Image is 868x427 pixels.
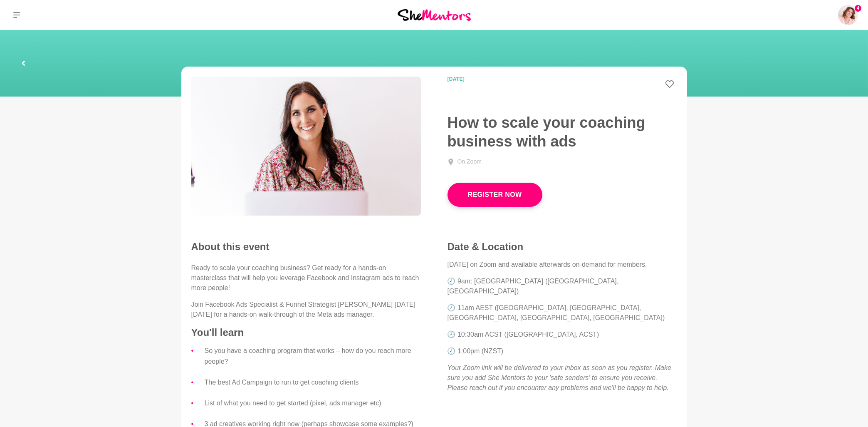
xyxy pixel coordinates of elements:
li: List of what you need to get started (pixel, ads manager etc) [205,398,421,409]
h1: How to scale your coaching business with ads [448,113,677,151]
p: 🕗 10:30am ACST ([GEOGRAPHIC_DATA], ACST) [448,330,677,340]
span: 4 [855,5,861,12]
p: [DATE] on Zoom and available afterwards on-demand for members. [448,260,677,270]
p: Join Facebook Ads Specialist & Funnel Strategist [PERSON_NAME] [DATE][DATE] for a hands-on walk-t... [191,300,421,320]
h4: You'll learn [191,326,421,339]
li: So you have a coaching program that works – how do you reach more people? [205,345,421,367]
h4: Date & Location [448,241,677,253]
a: Register Now [448,183,542,207]
p: 🕗 1:00pm (NZST) [448,346,677,356]
em: Your Zoom link will be delivered to your inbox as soon as you register. Make sure you add She Men... [448,364,671,391]
a: Amanda Greenman4 [838,5,858,25]
p: 🕗 11am AEST ([GEOGRAPHIC_DATA], [GEOGRAPHIC_DATA], [GEOGRAPHIC_DATA], [GEOGRAPHIC_DATA], [GEOGRAP... [448,303,677,323]
img: Jessica Tutton - Facebook Ads specialist - How to grow your coaching business - She Mentors [191,77,421,216]
h2: About this event [191,241,421,253]
div: On Zoom [457,157,482,166]
time: [DATE] [448,77,549,82]
p: Ready to scale your coaching business? Get ready for a hands-on masterclass that will help you le... [191,263,421,293]
li: The best Ad Campaign to run to get coaching clients [205,377,421,388]
img: She Mentors Logo [398,9,471,20]
img: Amanda Greenman [838,5,858,25]
p: 🕗 9am: [GEOGRAPHIC_DATA] ([GEOGRAPHIC_DATA], [GEOGRAPHIC_DATA]) [448,276,677,296]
